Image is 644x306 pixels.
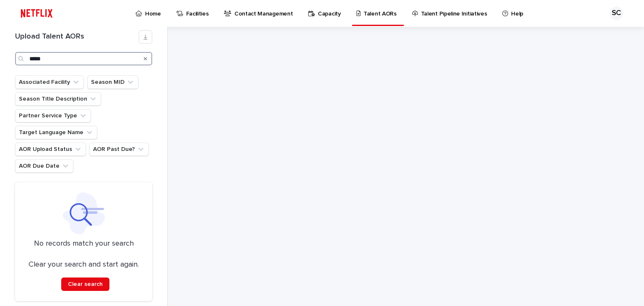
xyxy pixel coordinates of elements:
button: Associated Facility [15,75,84,89]
button: Target Language Name [15,126,97,139]
p: No records match your search [25,239,142,249]
img: ifQbXi3ZQGMSEF7WDB7W [17,5,57,22]
p: Clear your search and start again. [29,260,139,270]
div: SC [610,7,623,20]
button: Partner Service Type [15,109,91,122]
button: Season MID [87,75,138,89]
h1: Upload Talent AORs [15,32,139,41]
button: Season Title Description [15,92,101,106]
button: Clear search [61,277,109,291]
button: AOR Upload Status [15,143,86,156]
button: AOR Due Date [15,159,73,173]
span: Clear search [68,281,103,287]
input: Search [15,52,152,65]
button: AOR Past Due? [89,143,149,156]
